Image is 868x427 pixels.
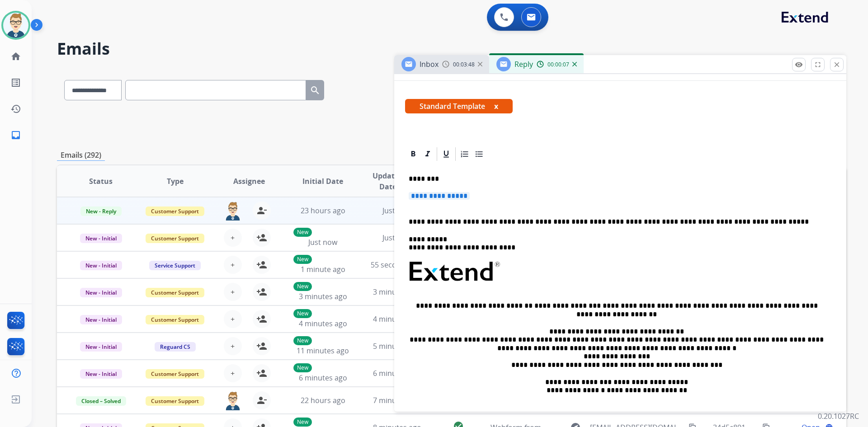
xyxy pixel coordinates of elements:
span: 6 minutes ago [373,368,421,378]
span: + [231,232,235,243]
mat-icon: person_add [256,232,267,243]
span: 22 hours ago [301,395,345,405]
span: New - Reply [80,206,122,216]
span: Customer Support [146,288,204,297]
span: New - Initial [80,234,122,243]
span: 11 minutes ago [297,346,349,356]
span: New - Initial [80,369,122,379]
mat-icon: remove_red_eye [795,61,803,69]
div: Bold [406,147,420,161]
img: agent-avatar [224,202,242,221]
mat-icon: person_add [256,341,267,352]
span: 3 minutes ago [373,287,421,297]
span: + [231,314,235,324]
img: agent-avatar [224,391,242,410]
div: Ordered List [458,147,472,161]
span: + [231,286,235,297]
div: Italic [421,147,434,161]
span: Service Support [149,261,201,270]
span: Customer Support [146,315,204,324]
button: + [224,310,242,328]
span: 3 minutes ago [299,291,347,301]
mat-icon: person_remove [256,395,267,406]
h2: Emails [57,40,846,58]
span: New - Initial [80,342,122,352]
span: New - Initial [80,315,122,324]
mat-icon: person_add [256,259,267,270]
p: New [293,228,312,237]
div: Bullet List [472,147,486,161]
span: Standard Template [405,99,513,113]
span: Inbox [420,59,439,69]
span: Just now [308,237,337,247]
span: Closed – Solved [76,396,126,406]
span: + [231,341,235,352]
span: + [231,259,235,270]
mat-icon: history [10,103,21,114]
button: + [224,229,242,247]
button: x [494,101,498,112]
span: Type [167,176,184,187]
mat-icon: inbox [10,130,21,141]
span: New - Initial [80,288,122,297]
span: Initial Date [302,176,343,187]
div: Underline [439,147,453,161]
p: New [293,282,312,291]
mat-icon: person_add [256,314,267,324]
span: 1 minute ago [301,264,345,274]
mat-icon: search [310,85,321,96]
span: Just now [382,206,411,216]
mat-icon: fullscreen [814,61,822,69]
span: Customer Support [146,234,204,243]
span: 6 minutes ago [299,373,347,383]
span: 23 hours ago [301,206,345,216]
mat-icon: list_alt [10,77,21,88]
span: Customer Support [146,396,204,406]
span: 4 minutes ago [373,314,421,324]
span: New - Initial [80,261,122,270]
p: New [293,418,312,427]
mat-icon: home [10,51,21,62]
span: + [231,368,235,379]
span: 5 minutes ago [373,341,421,351]
span: Reply [514,59,533,69]
mat-icon: person_add [256,368,267,379]
span: Status [89,176,113,187]
img: avatar [3,13,28,38]
button: + [224,283,242,301]
button: + [224,337,242,355]
span: Reguard CS [155,342,196,352]
span: 00:00:07 [547,61,569,68]
span: Assignee [233,176,265,187]
button: + [224,364,242,382]
mat-icon: person_remove [256,205,267,216]
p: New [293,255,312,264]
span: Updated Date [368,170,409,192]
mat-icon: person_add [256,286,267,297]
button: + [224,256,242,274]
p: Emails (292) [57,150,105,161]
span: 4 minutes ago [299,319,347,328]
p: New [293,363,312,372]
p: New [293,309,312,318]
span: 00:03:48 [453,61,475,68]
span: 55 seconds ago [371,260,424,270]
p: 0.20.1027RC [818,411,859,422]
span: Customer Support [146,206,204,216]
span: 7 minutes ago [373,395,421,405]
span: Customer Support [146,369,204,379]
mat-icon: close [833,61,841,69]
span: Just now [382,233,411,243]
p: New [293,336,312,345]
